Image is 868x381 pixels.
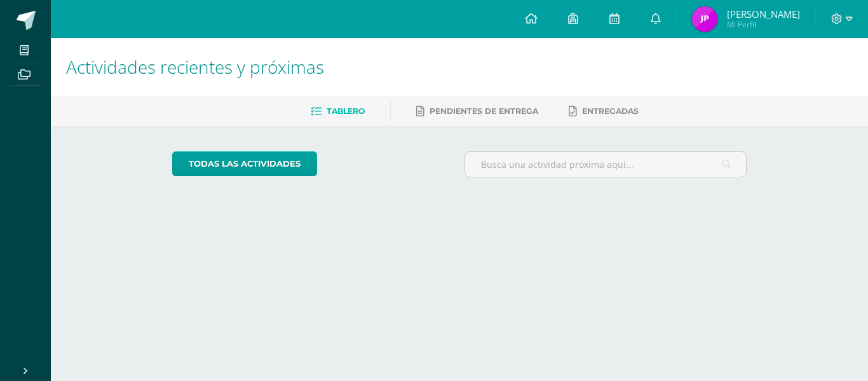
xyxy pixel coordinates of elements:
[465,152,747,177] input: Busca una actividad próxima aquí...
[582,106,639,116] span: Entregadas
[430,106,538,116] span: Pendientes de entrega
[569,101,639,121] a: Entregadas
[692,6,717,32] img: 6df7283ad40b7d6c5741ae0c09523470.png
[727,19,800,30] span: Mi Perfil
[727,8,800,20] span: [PERSON_NAME]
[416,101,538,121] a: Pendientes de entrega
[172,151,317,176] a: todas las Actividades
[311,101,365,121] a: Tablero
[66,55,324,79] span: Actividades recientes y próximas
[327,106,365,116] span: Tablero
